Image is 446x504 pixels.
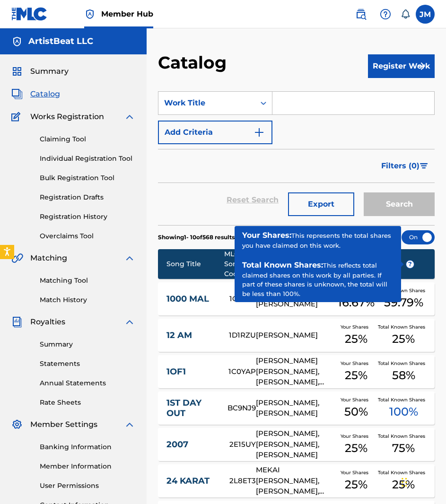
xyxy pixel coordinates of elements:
[256,259,335,269] div: Writers
[40,276,135,286] a: Matching Tool
[40,378,135,388] a: Annual Statements
[378,433,429,440] span: Total Known Shares
[158,121,272,144] button: Add Criteria
[28,36,93,47] h5: ArtistBeat LLC
[401,9,410,19] div: Notifications
[30,252,67,264] span: Matching
[124,316,135,328] img: expand
[338,294,375,311] span: 16.67 %
[40,134,135,144] a: Claiming Tool
[229,476,256,487] div: 2L8ET3
[256,465,335,497] div: MEKAI [PERSON_NAME], [PERSON_NAME], [PERSON_NAME]
[11,66,23,77] img: Summary
[166,366,216,377] a: 1OF1
[101,9,153,19] span: Member Hub
[166,398,215,419] a: 1ST DAY OUT
[256,288,335,310] div: [PERSON_NAME], [PERSON_NAME]
[124,111,135,122] img: expand
[378,469,429,476] span: Total Known Shares
[166,294,217,304] a: 1000 MAL
[40,192,135,202] a: Registration Drafts
[345,367,367,384] span: 25 %
[389,403,418,420] span: 100 %
[345,476,367,493] span: 25 %
[416,61,427,72] img: f7272a7cc735f4ea7f67.svg
[11,66,69,77] a: SummarySummary
[40,442,135,452] a: Banking Information
[228,366,256,377] div: 1C0YAP
[30,419,97,430] span: Member Settings
[40,212,135,222] a: Registration History
[30,66,69,77] span: Summary
[229,330,256,341] div: 1D1RZU
[40,339,135,349] a: Summary
[406,261,414,268] span: ?
[11,111,24,122] img: Works Registration
[30,88,60,100] span: Catalog
[349,259,414,269] span: Share Amounts
[392,330,415,348] span: 25 %
[166,439,217,450] a: 2007
[345,330,367,348] span: 25 %
[229,294,256,304] div: 1C82Y0
[11,252,23,264] img: Matching
[392,476,415,493] span: 25 %
[368,54,435,78] button: Register Work
[378,396,429,403] span: Total Known Shares
[399,459,446,504] iframe: Chat Widget
[11,36,23,47] img: Accounts
[341,323,372,330] span: Your Shares
[256,330,335,341] div: [PERSON_NAME]
[166,330,216,341] a: 12 AM
[224,249,256,279] div: MLC Song Code
[40,359,135,369] a: Statements
[420,163,428,169] img: filter
[40,461,135,471] a: Member Information
[40,154,135,164] a: Individual Registration Tool
[402,468,407,496] div: Drag
[416,5,435,24] div: User Menu
[11,419,23,430] img: Member Settings
[256,356,335,388] div: [PERSON_NAME] [PERSON_NAME], [PERSON_NAME], [PERSON_NAME]
[40,231,135,241] a: Overclaims Tool
[30,111,104,122] span: Works Registration
[355,9,367,20] img: search
[40,295,135,305] a: Match History
[164,97,249,109] div: Work Title
[166,476,217,487] a: 24 KARAT
[11,316,23,328] img: Royalties
[40,173,135,183] a: Bulk Registration Tool
[392,367,415,384] span: 58 %
[341,287,372,294] span: Your Shares
[378,323,429,330] span: Total Known Shares
[351,5,370,24] a: Public Search
[288,192,354,216] button: Export
[229,439,256,450] div: 2E15UY
[40,398,135,408] a: Rate Sheets
[392,440,415,457] span: 75 %
[384,294,423,311] span: 59.79 %
[376,154,435,178] button: Filters (0)
[158,52,231,73] h2: Catalog
[355,233,397,242] span: Compact View
[124,419,135,430] img: expand
[166,259,224,269] div: Song Title
[378,360,429,367] span: Total Known Shares
[256,428,335,461] div: [PERSON_NAME], [PERSON_NAME], [PERSON_NAME]
[344,403,368,420] span: 50 %
[254,127,265,138] img: 9d2ae6d4665cec9f34b9.svg
[30,316,65,328] span: Royalties
[378,287,429,294] span: Total Known Shares
[11,88,23,100] img: Catalog
[158,233,235,242] p: Showing 1 - 10 of 568 results
[158,91,435,225] form: Search Form
[40,481,135,491] a: User Permissions
[341,360,372,367] span: Your Shares
[341,433,372,440] span: Your Shares
[345,440,367,457] span: 25 %
[11,88,60,100] a: CatalogCatalog
[124,252,135,264] img: expand
[376,5,395,24] div: Help
[256,398,335,419] div: [PERSON_NAME], [PERSON_NAME]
